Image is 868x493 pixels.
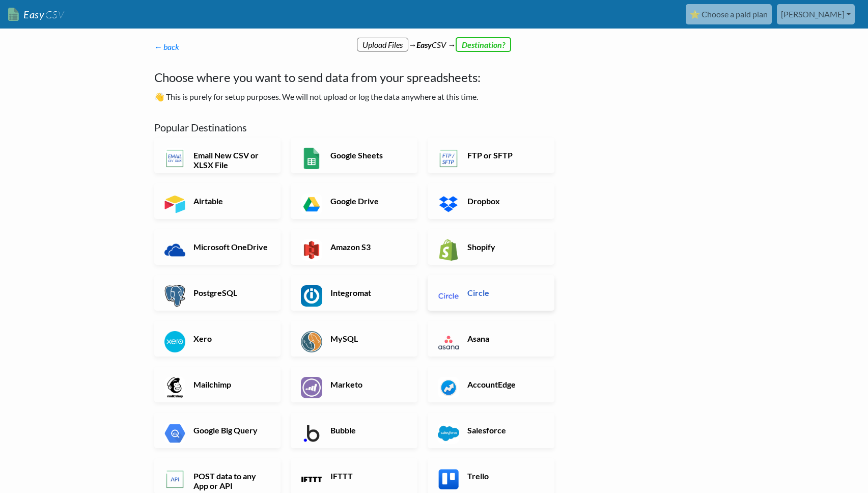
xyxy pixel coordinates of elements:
a: Google Drive [291,183,417,219]
a: Google Big Query [154,413,281,448]
h5: Popular Destinations [154,121,569,133]
h6: Google Sheets [328,150,408,160]
img: Google Drive App & API [301,194,322,215]
h6: Microsoft OneDrive [191,242,271,252]
a: Marketo [291,367,417,402]
a: Microsoft OneDrive [154,229,281,265]
a: Google Sheets [291,138,417,173]
img: Circle App & API [438,285,459,307]
h6: Dropbox [465,196,545,206]
h6: Google Big Query [191,425,271,435]
h6: Email New CSV or XLSX File [191,150,271,170]
a: Integromat [291,275,417,311]
img: Amazon S3 App & API [301,239,322,261]
a: ⭐ Choose a paid plan [686,4,772,24]
p: 👋 This is purely for setup purposes. We will not upload or log the data anywhere at this time. [154,91,569,103]
a: Email New CSV or XLSX File [154,138,281,173]
h6: PostgreSQL [191,288,271,297]
h6: Salesforce [465,425,545,435]
h6: Shopify [465,242,545,252]
h6: Asana [465,334,545,343]
h6: Amazon S3 [328,242,408,252]
img: Google Big Query App & API [164,423,186,444]
img: Google Sheets App & API [301,148,322,169]
h4: Choose where you want to send data from your spreadsheets: [154,68,569,87]
a: Asana [428,321,554,357]
img: Salesforce App & API [438,423,459,444]
img: Bubble App & API [301,423,322,444]
h6: Xero [191,334,271,343]
h6: AccountEdge [465,379,545,389]
img: Asana App & API [438,331,459,352]
a: EasyCSV [8,4,64,25]
a: Salesforce [428,413,554,448]
a: Xero [154,321,281,357]
a: MySQL [291,321,417,357]
h6: Integromat [328,288,408,297]
h6: IFTTT [328,471,408,481]
img: MySQL App & API [301,331,322,352]
img: Xero App & API [164,331,186,352]
img: Shopify App & API [438,239,459,261]
h6: Bubble [328,425,408,435]
h6: Mailchimp [191,379,271,389]
a: AccountEdge [428,367,554,402]
a: Amazon S3 [291,229,417,265]
a: Bubble [291,413,417,448]
h6: FTP or SFTP [465,150,545,160]
img: Marketo App & API [301,377,322,398]
img: Mailchimp App & API [164,377,186,398]
a: ← back [154,42,180,51]
a: Dropbox [428,183,554,219]
img: Trello App & API [438,469,459,490]
a: Airtable [154,183,281,219]
span: CSV [44,8,64,21]
img: Dropbox App & API [438,194,459,215]
div: → CSV → [144,29,724,51]
img: IFTTT App & API [301,469,322,490]
h6: POST data to any App or API [191,471,271,490]
h6: Airtable [191,196,271,206]
img: POST data to any App or API App & API [164,469,186,490]
h6: Circle [465,288,545,297]
img: FTP or SFTP App & API [438,148,459,169]
img: AccountEdge App & API [438,377,459,398]
h6: MySQL [328,334,408,343]
a: [PERSON_NAME] [777,4,855,24]
img: Integromat App & API [301,285,322,307]
img: PostgreSQL App & API [164,285,186,307]
h6: Trello [465,471,545,481]
img: Microsoft OneDrive App & API [164,239,186,261]
img: Airtable App & API [164,194,186,215]
img: Email New CSV or XLSX File App & API [164,148,186,169]
a: PostgreSQL [154,275,281,311]
a: Circle [428,275,554,311]
a: Mailchimp [154,367,281,402]
iframe: Drift Widget Chat Controller [817,442,856,481]
h6: Marketo [328,379,408,389]
a: Shopify [428,229,554,265]
a: FTP or SFTP [428,138,554,173]
h6: Google Drive [328,196,408,206]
